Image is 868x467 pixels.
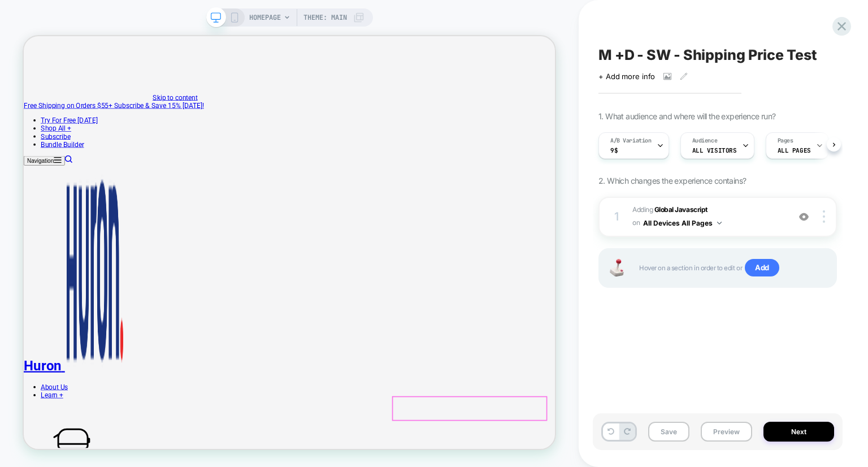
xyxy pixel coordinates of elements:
span: Hover on a section in order to edit or [639,259,824,277]
a: Bundle Builder [23,139,80,150]
span: Subscribe & Save 15% [DATE]! [120,87,240,98]
span: Navigation [5,162,40,171]
span: Pages [778,137,793,145]
button: Next [763,422,834,442]
button: Save [648,422,689,442]
div: 1 [611,206,622,227]
span: ALL PAGES [778,146,811,154]
span: All Visitors [692,146,737,154]
span: + Add more info [598,72,655,81]
button: Preview [701,422,752,442]
span: A/B Variation [610,137,652,145]
b: Global Javascript [654,205,708,214]
span: 2. Which changes the experience contains? [598,176,746,185]
a: Skip to content [172,76,232,87]
a: Try For Free [DATE] [23,107,98,118]
span: 1. What audience and where will the experience run? [598,111,775,121]
img: Joystick [605,259,628,276]
a: Subscribe [23,128,62,139]
img: close [823,210,825,223]
img: Huron brand logo [55,184,134,446]
span: Audience [692,137,718,145]
img: crossed eye [799,212,809,222]
span: Add [745,259,779,277]
button: All Devices All Pages [643,216,722,230]
span: Theme: MAIN [303,8,347,27]
a: Search [55,161,65,171]
span: HOMEPAGE [249,8,281,27]
a: Shop All + [23,118,63,128]
span: M +D - SW - Shipping Price Test [598,46,817,63]
img: down arrow [717,222,722,224]
span: 9$ [610,146,618,154]
span: on [632,217,640,229]
span: Adding [632,204,783,230]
